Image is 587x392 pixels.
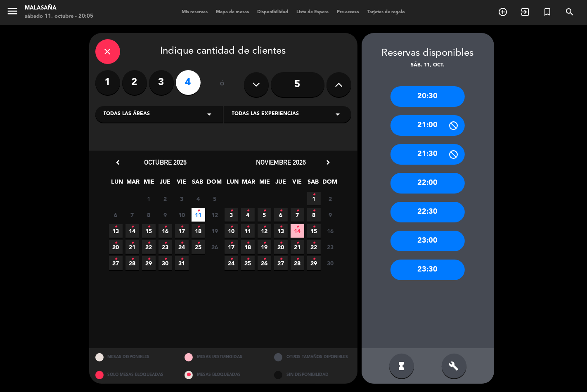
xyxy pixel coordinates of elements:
i: search [565,7,575,17]
span: Todas las áreas [104,110,150,118]
span: 29 [142,256,156,270]
div: sábado 11. octubre - 20:05 [25,12,93,21]
span: 2 [159,192,172,205]
i: • [246,204,249,217]
i: • [180,253,183,266]
span: 3 [175,192,189,205]
span: Mapa de mesas [212,10,253,14]
div: 21:30 [391,144,465,165]
span: 22 [307,240,321,254]
span: 28 [291,256,304,270]
span: MAR [126,177,140,191]
span: 5 [258,208,271,222]
div: 22:00 [391,173,465,194]
span: 3 [225,208,238,222]
i: • [230,253,233,266]
i: • [114,236,117,250]
span: 26 [258,256,271,270]
i: • [279,253,282,266]
div: 21:00 [391,115,465,136]
i: • [114,253,117,266]
span: 11 [192,208,205,222]
label: 1 [95,70,120,95]
i: hourglass_full [397,361,407,371]
i: • [312,220,315,234]
span: 23 [324,240,337,254]
span: 8 [142,208,156,222]
span: 4 [241,208,255,222]
i: arrow_drop_down [205,109,215,119]
div: Malasaña [25,4,93,12]
span: 10 [175,208,189,222]
i: chevron_left [114,158,123,167]
span: octubre 2025 [144,158,187,166]
i: exit_to_app [520,7,530,17]
span: 18 [192,224,205,238]
span: 26 [208,240,222,254]
span: 7 [291,208,304,222]
i: • [131,253,134,266]
i: • [246,236,249,250]
span: 12 [258,224,271,238]
i: • [246,220,249,234]
i: • [312,204,315,217]
span: 21 [125,240,139,254]
div: SOLO MESAS BLOQUEADAS [89,366,179,384]
div: Indique cantidad de clientes [95,39,351,64]
span: 15 [307,224,321,238]
i: • [147,253,150,266]
i: • [131,220,134,234]
span: 14 [125,224,139,238]
div: OTROS TAMAÑOS DIPONIBLES [268,348,357,366]
i: • [279,220,282,234]
span: Disponibilidad [253,10,293,14]
span: 21 [291,240,304,254]
span: 25 [241,256,255,270]
i: • [296,253,299,266]
span: 9 [159,208,172,222]
span: MIE [258,177,272,191]
i: arrow_drop_down [333,109,343,119]
i: • [197,204,200,217]
span: 4 [192,192,205,205]
div: 23:30 [391,260,465,280]
span: 29 [307,256,321,270]
i: • [197,220,200,234]
span: VIE [290,177,304,191]
span: 9 [324,208,337,222]
span: 20 [109,240,123,254]
i: • [263,204,266,217]
span: 24 [225,256,238,270]
span: 30 [324,256,337,270]
span: VIE [175,177,188,191]
div: MESAS DISPONIBLES [89,348,179,366]
i: menu [6,5,19,17]
i: turned_in_not [542,7,552,17]
span: LUN [110,177,124,191]
span: 16 [159,224,172,238]
i: chevron_right [324,158,333,167]
i: • [263,236,266,250]
span: 1 [142,192,156,205]
span: 1 [307,192,321,205]
i: close [103,47,113,57]
span: 15 [142,224,156,238]
div: 23:00 [391,231,465,251]
div: SIN DISPONIBILIDAD [268,366,357,384]
span: SAB [191,177,204,191]
i: • [230,220,233,234]
div: 22:30 [391,202,465,222]
span: JUE [274,177,288,191]
span: LUN [226,177,239,191]
i: • [147,220,150,234]
i: • [164,220,167,234]
span: 24 [175,240,189,254]
span: 6 [109,208,123,222]
i: • [180,236,183,250]
i: add_circle_outline [498,7,508,17]
span: DOM [322,177,336,191]
div: 20:30 [391,86,465,107]
label: 2 [122,70,147,95]
i: • [164,253,167,266]
span: 11 [241,224,255,238]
